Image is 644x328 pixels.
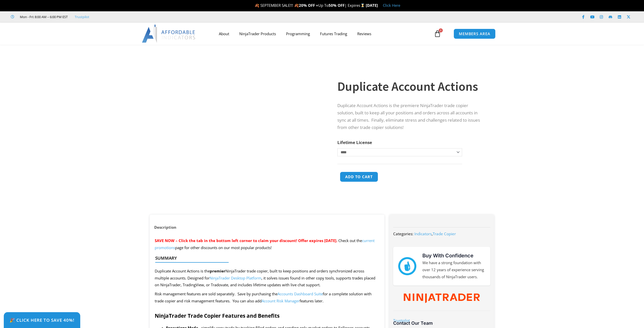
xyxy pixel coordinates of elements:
span: 🎉 Click Here to save 40%! [10,318,74,322]
img: LogoAI | Affordable Indicators – NinjaTrader [142,25,196,43]
a: Account Risk Manager [262,298,300,303]
span: 0 [439,28,443,32]
a: 🎉 Click Here to save 40%! [4,312,80,328]
button: Add to cart [340,172,378,182]
a: Click Here [383,3,400,8]
span: Mon - Fri: 8:00 AM – 6:00 PM EST [19,14,68,20]
a: Trustpilot [75,14,89,20]
a: Futures Trading [315,28,352,39]
strong: [DATE] [366,3,378,8]
strong: premier [210,268,225,273]
span: Categories: [393,231,413,236]
a: Programming [281,28,315,39]
img: ⌛ [361,4,365,7]
a: NinjaTrader Products [234,28,281,39]
p: Check out the page for other discounts on our most popular products! [155,237,379,251]
a: MEMBERS AREA [454,29,496,39]
h4: Summary [155,256,375,261]
span: MEMBERS AREA [459,32,490,36]
p: Risk management features are sold separately. Save by purchasing the for a complete solution with... [155,291,379,305]
span: 🍂 SEPTEMBER SALE!!! 🍂 Up To | Expires [255,3,366,8]
a: Description [150,222,181,232]
a: 0 [426,26,449,41]
span: Duplicate Account Actions is the NinjaTrader trade copier, built to keep positions and orders syn... [155,268,375,288]
label: Lifetime License [337,139,372,145]
a: NinjaTrader Desktop Platform [210,275,261,280]
span: SAVE NOW – Click the tab in the bottom left corner to claim your discount! Offer expires [DATE]. [155,238,337,243]
p: Duplicate Account Actions is the premiere NinjaTrader trade copier solution, built to keep all yo... [337,102,484,131]
strong: 20% OFF + [299,3,318,8]
strong: 50% OFF [329,3,345,8]
nav: Menu [214,28,433,39]
a: Trade Copier [433,231,456,236]
span: , [414,231,456,236]
img: NinjaTrader Wordmark color RGB | Affordable Indicators – NinjaTrader [404,294,479,303]
a: Accounts Dashboard Suite [277,291,323,296]
a: About [214,28,234,39]
img: mark thumbs good 43913 | Affordable Indicators – NinjaTrader [398,257,416,275]
a: Reviews [352,28,376,39]
h1: Duplicate Account Actions [337,78,484,95]
h3: Buy With Confidence [422,252,485,259]
p: We have a strong foundation with over 12 years of experience serving thousands of NinjaTrader users. [422,259,485,280]
a: Indicators [414,231,432,236]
